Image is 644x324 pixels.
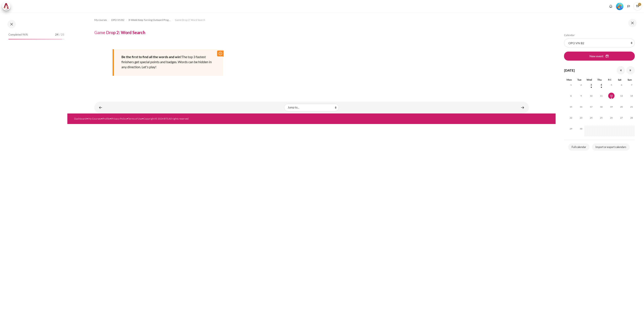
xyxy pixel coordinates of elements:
span: 20 [618,104,625,110]
span: OPO VN B2 [111,18,124,22]
div: Show notification window with no new notifications [608,3,614,9]
a: My Courses [88,117,101,120]
span: 4 [598,82,604,88]
a: My courses [94,17,107,23]
span: 21 [628,104,635,110]
img: Level #5 [616,3,623,10]
span: Completed 96% [8,33,28,37]
button: Languages [625,3,632,9]
a: OPO VN B2 [111,17,124,23]
span: 8 [568,93,574,99]
span: 12 [608,93,615,99]
span: Game Drop 2: Word Search [175,18,205,22]
span: My courses [94,18,107,22]
a: User menu [633,2,642,11]
a: Terms of Use [128,117,142,120]
span: 19 [608,104,615,110]
span: 23 [578,115,584,121]
img: Architeck [3,3,9,9]
span: 26 [608,115,615,121]
span: 9 [578,93,584,99]
div: Level #5 [616,2,623,10]
div: 96% [8,39,62,39]
span: Sat [618,78,621,81]
td: Today [604,93,615,104]
span: 24 [588,115,594,121]
span: 25 [598,115,604,121]
a: Profile [102,117,110,120]
span: 24 [55,33,59,37]
span: 2 [578,82,584,88]
a: Thursday, 4 September events [598,84,604,86]
a: Import or export calendars [592,143,630,151]
button: New event [564,52,635,60]
a: Copyright © 2024 BTS All rights reserved [144,117,189,120]
span: Fri [608,78,611,81]
div: • • • • • [74,117,343,121]
span: 3 [588,82,594,88]
span: TP [633,2,642,11]
span: 18 [598,104,604,110]
strong: Be the first to find all the words and win! [121,55,182,59]
span: 8-Week Keep Turning Outward Program [129,18,171,22]
a: ◄ Week 6: How We See Others [96,103,105,112]
a: Dashboard [74,117,86,120]
a: Game Drop 2: Word Search [175,17,205,23]
span: 30 [578,125,584,132]
span: Sun [628,78,632,81]
a: Wednesday, 3 September events [588,84,594,86]
span: Thu [597,78,602,81]
span: 22 [568,115,574,121]
iframe: Game Drop 2: Word Search [94,89,529,89]
a: Privacy Policy [111,117,127,120]
span: 1 [568,82,574,88]
span: 5 [608,82,615,88]
a: 8-Week Keep Turning Outward Program [129,17,171,23]
span: 16 [578,104,584,110]
span: 28 [628,115,635,121]
span: Mon [567,78,572,81]
span: New event [589,54,603,58]
span: 13 [618,93,625,99]
a: Week 7: Taking Responsibility ► [518,103,527,112]
a: Level #5 [614,2,625,10]
span: Tue [577,78,581,81]
h4: Game Drop 2: Word Search [94,30,145,35]
p: The top 3 fastest finishers get special points and badges. Words can be hidden in any direction. ... [121,54,213,69]
span: 27 [618,115,625,121]
span: 14 [628,93,635,99]
span: 17 [588,104,594,110]
span: 29 [568,125,574,132]
a: Today Friday, 12 September [608,95,615,97]
span: 10 [588,93,594,99]
a: Architeck Architeck [2,2,13,11]
a: Full calendar [568,143,589,151]
h5: Calendar [564,33,635,37]
span: / 25 [59,33,64,37]
span: 15 [568,104,574,110]
section: Content [67,12,556,113]
span: 7 [628,82,635,88]
nav: Navigation bar [94,17,529,23]
span: 6 [618,82,625,88]
span: Wed [587,78,592,81]
section: Blocks [564,33,635,152]
span: 11 [598,93,604,99]
h4: [DATE] [564,68,575,73]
